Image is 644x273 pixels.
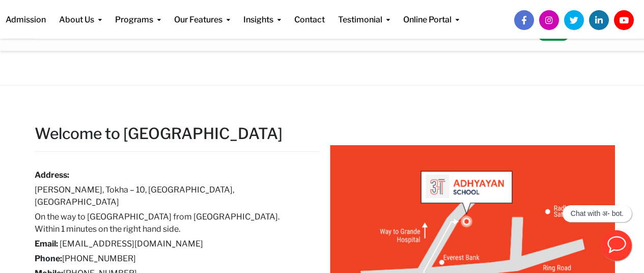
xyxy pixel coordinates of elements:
[35,239,58,249] strong: Email:
[35,211,304,235] h6: On the way to [GEOGRAPHIC_DATA] from [GEOGRAPHIC_DATA]. Within 1 minutes on the right hand side.
[35,170,69,180] strong: Address:
[35,124,320,143] h2: Welcome to [GEOGRAPHIC_DATA]
[60,239,203,249] a: [EMAIL_ADDRESS][DOMAIN_NAME]
[571,209,624,218] p: Chat with अ- bot.
[35,184,304,208] h6: [PERSON_NAME], Tokha – 10, [GEOGRAPHIC_DATA], [GEOGRAPHIC_DATA]
[35,254,62,263] strong: Phone:
[35,253,304,265] h6: [PHONE_NUMBER]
